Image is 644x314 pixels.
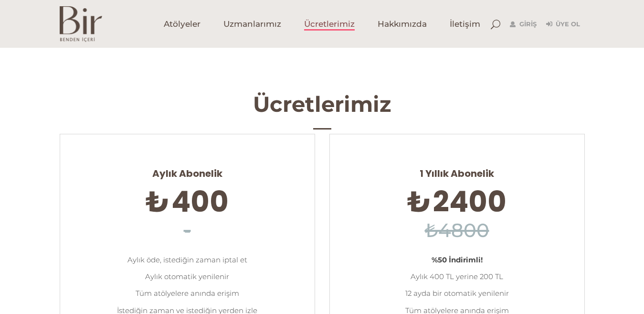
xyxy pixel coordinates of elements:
li: Aylık öde, istediğin zaman iptal et [74,251,300,268]
a: Üye Ol [546,19,580,30]
span: 1 Yıllık Abonelik [344,159,570,180]
span: Aylık Abonelik [74,159,300,180]
span: İletişim [450,19,480,30]
a: Giriş [510,19,537,30]
li: Aylık otomatik yenilenir [74,268,300,285]
span: Uzmanlarımız [223,19,281,30]
span: Hakkımızda [378,19,427,30]
span: Ücretlerimiz [304,19,355,30]
li: Tüm atölyelere anında erişim [74,285,300,302]
span: 2400 [433,182,507,222]
span: Atölyeler [164,19,201,30]
strong: %50 İndirimli! [432,255,483,264]
span: ₺ [407,182,431,222]
span: 400 [171,182,229,222]
li: 12 ayda bir otomatik yenilenir [344,285,570,302]
h6: ₺4800 [344,217,570,245]
h6: - [74,217,300,245]
span: ₺ [146,182,169,222]
li: Aylık 400 TL yerine 200 TL [344,268,570,285]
